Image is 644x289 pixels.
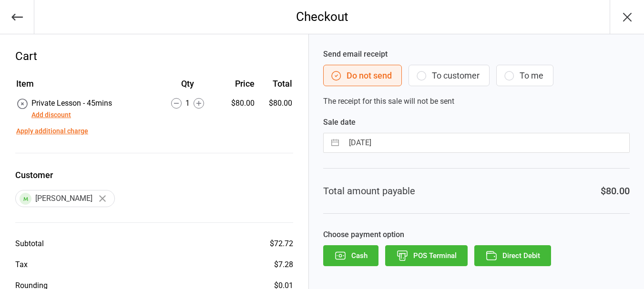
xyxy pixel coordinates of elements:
th: Qty [156,77,219,97]
div: The receipt for this sale will not be sent [323,49,630,107]
label: Choose payment option [323,229,630,240]
div: [PERSON_NAME] [15,190,115,207]
th: Total [258,77,292,97]
td: $80.00 [258,98,292,120]
div: Subtotal [15,238,44,249]
button: POS Terminal [385,245,468,266]
button: To customer [409,65,490,86]
div: Price [219,77,255,90]
div: $80.00 [219,98,255,109]
div: Tax [15,259,28,270]
button: Cash [323,245,378,266]
div: $7.28 [274,259,293,270]
button: Add discount [31,110,71,120]
div: 1 [156,98,219,109]
div: $72.72 [270,238,293,249]
span: Private Lesson - 45mins [31,99,112,108]
button: Direct Debit [474,245,551,266]
th: Item [16,77,155,97]
button: Apply additional charge [16,126,88,136]
div: $80.00 [601,184,630,198]
div: Cart [15,48,293,65]
div: Total amount payable [323,184,415,198]
label: Send email receipt [323,49,630,60]
label: Customer [15,169,293,181]
button: Do not send [323,65,402,86]
label: Sale date [323,117,630,128]
button: To me [496,65,553,86]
